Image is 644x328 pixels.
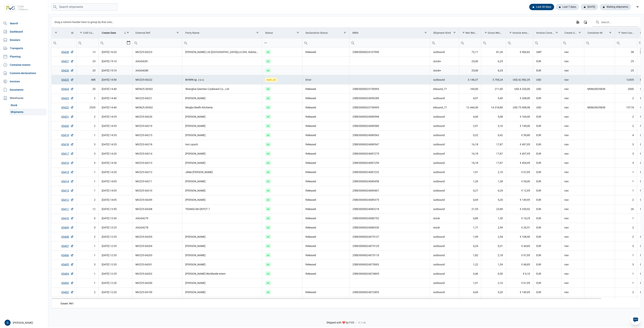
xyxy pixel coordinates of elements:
[182,84,262,94] td: Shanghai Qiantian Cookware Co., Ltd
[302,195,349,205] td: Released
[80,31,83,34] span: Show filter options for column 'Colli Count'
[51,3,117,11] input: Search shipments
[126,31,129,34] span: Show filter options for column 'Create Date'
[99,38,126,47] input: Filter cell
[562,38,568,47] div: Search box
[430,57,459,66] td: stock+
[459,168,481,177] td: 1,91
[2,20,47,27] a: Search
[430,131,459,140] td: outbound
[182,131,262,140] td: [PERSON_NAME]
[302,131,349,140] td: Released
[55,31,57,34] span: Show filter options for column 'Id'
[615,94,637,103] td: 2
[99,38,105,47] div: Search box
[62,115,74,119] a: 65421
[615,131,637,140] td: 4
[459,57,481,66] td: 25,00
[132,28,182,38] td: Column External Ref
[615,66,637,75] td: 25
[77,94,99,103] td: 2
[2,69,47,77] a: Customs declarations
[561,149,584,158] td: nav
[481,195,506,205] td: 5,20
[302,168,349,177] td: Released
[302,28,349,38] td: Column Declaration Status
[584,84,615,94] td: MSNU5035838
[77,168,99,177] td: 1
[561,48,584,57] td: nav
[533,48,562,57] td: GBP
[52,28,77,38] td: Column Id
[62,87,74,91] a: 65424
[132,38,182,47] input: Filter cell
[132,195,182,205] td: MVZ25-04209
[126,38,131,47] div: Select
[182,38,262,48] td: Filter cell
[533,140,562,149] td: EUR
[459,66,481,75] td: 25,00
[459,186,481,195] td: 0,27
[506,38,513,47] div: Search box
[302,75,349,84] td: Error
[349,168,430,177] td: 25BEI0000024087232
[132,103,182,112] td: MON25.00302
[561,195,584,205] td: nav
[77,195,99,205] td: 2
[430,38,459,47] input: Filter cell
[62,179,74,183] a: 65414
[561,103,584,112] td: nav
[132,177,182,186] td: MVZ25-04211
[302,94,349,103] td: Released
[99,28,132,38] td: Column Create Date
[430,140,459,149] td: outbound
[533,121,562,131] td: EUR
[62,161,74,165] a: 65416
[561,112,584,121] td: nav
[182,28,262,38] td: Column Party Name
[484,31,487,34] span: Show filter options for column 'Gross Weight'
[561,131,584,140] td: nav
[584,103,615,112] td: MSNU5035838
[52,38,77,47] input: Filter cell
[132,57,182,66] td: AAG04281
[262,38,302,48] td: Filter cell
[62,78,74,82] a: 65425
[430,177,459,186] td: outbound
[62,152,74,156] a: 65417
[182,38,262,47] input: Filter cell
[132,140,182,149] td: MVZ25-04218
[302,177,349,186] td: Released
[481,140,506,149] td: 17,87
[2,36,47,44] a: Dossiers
[561,94,584,103] td: nav
[584,38,615,48] td: Filter cell
[430,121,459,131] td: outbound
[459,177,481,186] td: 1,20
[77,75,99,84] td: 488
[615,38,637,48] td: Filter cell
[62,96,74,100] a: 65423
[459,38,481,47] input: Filter cell
[481,28,506,38] td: Column Gross Weight
[2,44,47,52] a: Transports
[533,103,562,112] td: USD
[533,94,562,103] td: EUR
[132,121,182,131] td: MVZ25-04219
[533,84,562,94] td: USD
[481,177,506,186] td: 1,38
[574,19,581,25] div: Export all data to Excel
[77,48,99,57] td: 13
[349,177,430,186] td: 25BEI0000024085458
[62,50,74,54] a: 65428
[99,38,132,48] td: Filter cell
[182,121,262,131] td: [PERSON_NAME]
[459,38,466,47] div: Search box
[302,140,349,149] td: Released
[592,18,638,27] input: Search in the data grid
[459,195,481,205] td: 4,69
[132,84,182,94] td: MON25.00302
[132,158,182,168] td: MVZ25-04213
[343,31,346,34] span: Show filter options for column 'Declaration Status'
[615,195,637,205] td: 2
